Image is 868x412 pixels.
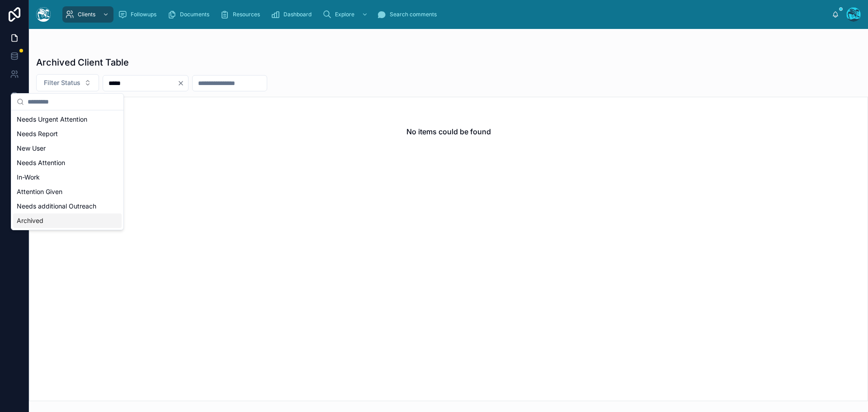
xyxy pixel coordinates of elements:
[13,185,122,199] div: Attention Given
[36,56,129,69] h1: Archived Client Table
[217,6,266,23] a: Resources
[180,11,209,18] span: Documents
[62,6,113,23] a: Clients
[13,112,122,127] div: Needs Urgent Attention
[13,170,122,185] div: In-Work
[233,11,260,18] span: Resources
[268,6,318,23] a: Dashboard
[36,7,51,22] img: App logo
[406,126,491,137] h2: No items could be found
[390,11,437,18] span: Search comments
[13,213,122,228] div: Archived
[78,11,95,18] span: Clients
[374,6,443,23] a: Search comments
[13,141,122,156] div: New User
[165,6,216,23] a: Documents
[283,11,311,18] span: Dashboard
[335,11,354,18] span: Explore
[13,127,122,141] div: Needs Report
[11,110,123,230] div: Suggestions
[320,6,373,23] a: Explore
[131,11,156,18] span: Followups
[13,156,122,170] div: Needs Attention
[177,80,188,87] button: Clear
[44,78,80,87] span: Filter Status
[13,199,122,213] div: Needs additional Outreach
[115,6,163,23] a: Followups
[36,74,99,91] button: Select Button
[58,5,832,24] div: scrollable content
